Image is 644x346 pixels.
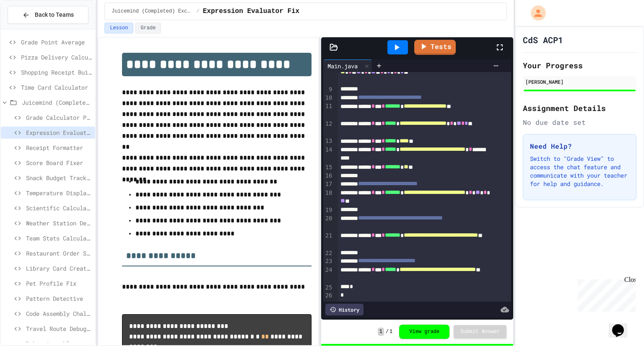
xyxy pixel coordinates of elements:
span: Shopping Receipt Builder [21,68,92,77]
a: Tests [414,40,456,55]
span: Back to Teams [35,10,74,19]
span: 1 [378,328,384,336]
span: Expression Evaluator Fix [26,128,92,137]
span: Code Assembly Challenge [26,309,92,318]
span: Travel Route Debugger [26,324,92,333]
span: Library Card Creator [26,264,92,273]
div: 20 [323,214,334,232]
button: View grade [399,325,449,339]
span: Pet Profile Fix [26,279,92,288]
div: Chat with us now!Close [3,3,58,53]
span: / [197,8,200,15]
div: 25 [323,284,334,292]
h1: CdS ACP1 [523,34,563,46]
div: 12 [323,120,334,137]
div: 11 [323,102,334,120]
div: 15 [323,163,334,172]
span: 1 [390,328,392,335]
div: 10 [323,94,334,103]
span: Submit Answer [460,328,500,335]
span: / [386,328,389,335]
button: Grade [135,23,161,34]
div: No due date set [523,117,636,127]
div: Main.java [323,59,372,72]
span: Time Card Calculator [21,83,92,92]
div: 21 [323,232,334,249]
div: 9 [323,85,334,94]
span: Grade Point Average [21,38,92,46]
div: 8 [323,59,334,85]
span: Grade Calculator Pro [26,113,92,122]
span: Expression Evaluator Fix [203,6,299,16]
button: Back to Teams [8,6,88,24]
div: 22 [323,249,334,258]
span: Score Board Fixer [26,158,92,167]
span: Weather Station Debugger [26,219,92,227]
div: 16 [323,172,334,180]
iframe: chat widget [574,276,636,312]
div: 23 [323,257,334,266]
h2: Assignment Details [523,102,636,114]
iframe: chat widget [609,312,636,338]
div: 24 [323,266,334,284]
h2: Your Progress [523,59,636,71]
span: Juicemind (Completed) Excersizes [112,8,193,15]
span: Snack Budget Tracker [26,173,92,182]
div: [PERSON_NAME] [525,78,634,85]
div: Main.java [323,62,362,70]
button: Submit Answer [454,325,506,338]
button: Lesson [104,23,133,34]
div: 14 [323,146,334,163]
h3: Need Help? [530,141,629,151]
span: Pizza Delivery Calculator [21,53,92,62]
span: Restaurant Order System [26,249,92,258]
span: Receipt Formatter [26,143,92,152]
p: Switch to "Grade View" to access the chat feature and communicate with your teacher for help and ... [530,155,629,188]
span: Juicemind (Completed) Excersizes [22,98,92,107]
div: 19 [323,206,334,214]
span: Pattern Detective [26,294,92,303]
span: Temperature Display Fix [26,188,92,197]
span: Scientific Calculator [26,204,92,212]
div: 18 [323,189,334,207]
div: 13 [323,137,334,146]
div: 17 [323,180,334,189]
div: My Account [522,3,548,23]
div: History [325,304,364,315]
div: 26 [323,292,334,300]
span: Team Stats Calculator [26,234,92,243]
